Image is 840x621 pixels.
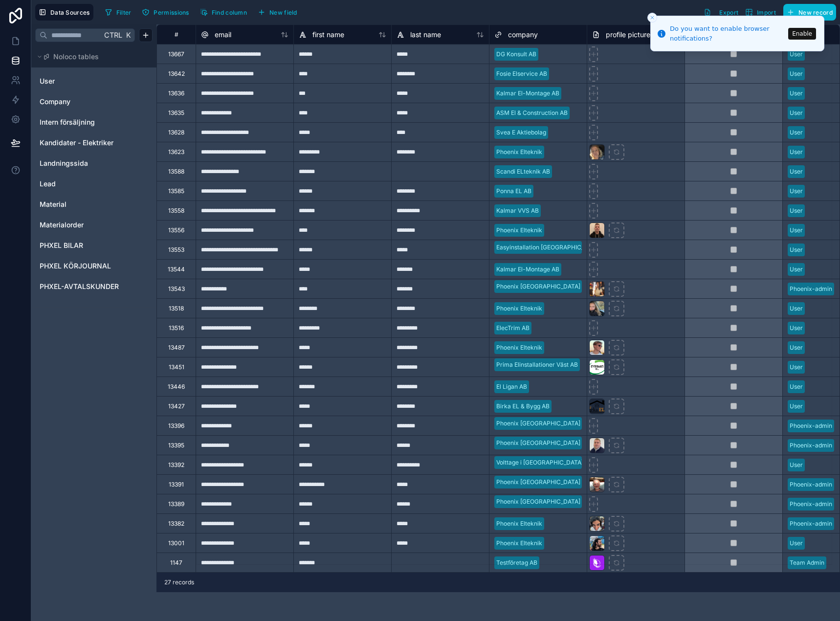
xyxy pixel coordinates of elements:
div: 13392 [168,461,184,469]
div: Phoenix [GEOGRAPHIC_DATA] [496,439,580,447]
div: Phoenix Elteknik [496,519,542,528]
span: Find column [212,9,247,16]
div: 13558 [168,207,184,215]
div: Company [35,94,153,110]
div: 13635 [168,109,184,117]
span: Materialorder [40,220,84,230]
div: Phoenix-admin [790,480,832,489]
div: 13556 [168,226,184,234]
div: Testföretag AB [496,558,537,567]
a: Permissions [138,5,196,20]
div: Phoenix Elteknik [496,148,542,156]
a: Company [40,97,119,107]
div: User [790,148,803,156]
div: Scandi ELteknik AB [496,167,550,176]
div: 13516 [169,324,184,332]
div: 13382 [168,520,184,528]
button: Enable [788,28,816,40]
a: User [40,76,119,86]
div: Kalmar El-Montage AB [496,265,559,274]
div: 13553 [168,246,184,254]
button: Data Sources [35,4,93,21]
button: Import [742,4,779,21]
a: Kandidater - Elektriker [40,138,119,148]
div: Svea E Aktiebolag [496,128,546,137]
div: PHXEL KÖRJOURNAL [35,258,153,274]
div: User [790,89,803,98]
div: User [790,461,803,469]
span: last name [410,30,441,40]
a: PHXEL BILAR [40,241,119,250]
a: Lead [40,179,119,189]
div: Do you want to enable browser notifications? [670,24,785,43]
div: Fosie Elservice AB [496,69,547,78]
div: User [790,265,803,274]
a: Intern försäljning [40,117,119,127]
div: Team Admin [790,558,824,567]
div: User [790,69,803,78]
a: PHXEL KÖRJOURNAL [40,261,119,271]
span: Material [40,200,66,209]
div: PHXEL-AVTALSKUNDER [35,279,153,294]
div: 1147 [170,559,182,567]
div: User [790,402,803,411]
button: New field [254,5,301,20]
div: 13636 [168,89,184,97]
span: New field [269,9,297,16]
div: DG Konsult AB [496,50,536,59]
button: Noloco tables [35,50,147,64]
div: 13427 [168,402,185,410]
span: Filter [116,9,132,16]
div: Phoenix Elteknik [496,539,542,548]
span: Ctrl [103,29,123,41]
div: User [790,245,803,254]
div: User [790,109,803,117]
div: User [790,187,803,196]
button: Permissions [138,5,192,20]
span: company [508,30,538,40]
div: Phoenix-admin [790,519,832,528]
div: User [35,73,153,89]
div: User [790,128,803,137]
div: 13001 [168,539,184,547]
div: # [164,31,188,38]
span: first name [312,30,344,40]
div: Volttage i [GEOGRAPHIC_DATA] AB [496,458,593,467]
div: Phoenix-admin [790,421,832,430]
div: User [790,324,803,333]
div: Phoenix-admin [790,285,832,293]
div: User [790,304,803,313]
div: Materialorder [35,217,153,233]
div: ElecTrim AB [496,324,530,333]
button: Close toast [647,13,657,22]
span: Permissions [154,9,189,16]
span: Landningssida [40,158,88,168]
a: New record [779,4,836,21]
a: PHXEL-AVTALSKUNDER [40,282,119,291]
div: Phoenix [GEOGRAPHIC_DATA] [496,497,580,506]
div: Phoenix Elteknik [496,304,542,313]
div: ASM El & Construction AB [496,109,568,117]
div: 13396 [168,422,184,430]
button: Find column [197,5,250,20]
div: User [790,382,803,391]
span: Data Sources [50,9,90,16]
div: Ponna EL AB [496,187,531,196]
div: 13543 [168,285,185,293]
div: 13391 [169,481,184,488]
span: 27 records [164,578,194,586]
div: 13389 [168,500,184,508]
div: Phoenix-admin [790,441,832,450]
div: PHXEL BILAR [35,238,153,253]
a: Materialorder [40,220,119,230]
span: Noloco tables [53,52,99,62]
button: New record [783,4,836,21]
span: PHXEL BILAR [40,241,83,250]
div: Intern försäljning [35,114,153,130]
div: 13628 [168,129,184,136]
button: Filter [101,5,135,20]
div: Phoenix Elteknik [496,343,542,352]
div: 13667 [168,50,184,58]
div: User [790,226,803,235]
div: 13585 [168,187,184,195]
